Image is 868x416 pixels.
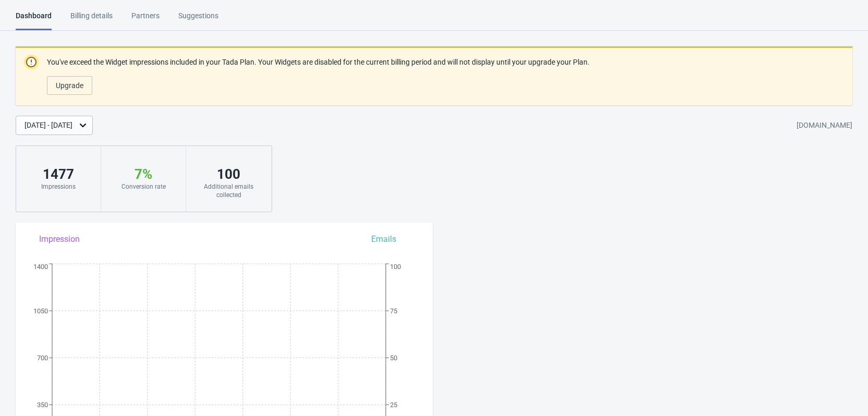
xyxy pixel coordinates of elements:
[16,10,52,30] div: Dashboard
[390,401,397,409] tspan: 25
[112,182,175,191] div: Conversion rate
[112,166,175,182] div: 7 %
[33,263,48,271] tspan: 1400
[70,10,113,29] div: Billing details
[197,182,261,199] div: Additional emails collected
[27,166,90,182] div: 1477
[390,263,401,271] tspan: 100
[197,166,261,182] div: 100
[797,116,852,135] div: [DOMAIN_NAME]
[37,354,48,362] tspan: 700
[27,182,90,191] div: Impressions
[178,10,218,29] div: Suggestions
[25,120,72,131] div: [DATE] - [DATE]
[33,307,48,315] tspan: 1050
[56,81,83,90] span: Upgrade
[390,307,397,315] tspan: 75
[47,76,92,95] button: Upgrade
[37,401,48,409] tspan: 350
[47,57,590,68] p: You've exceed the Widget impressions included in your Tada Plan. Your Widgets are disabled for th...
[131,10,160,29] div: Partners
[390,354,397,362] tspan: 50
